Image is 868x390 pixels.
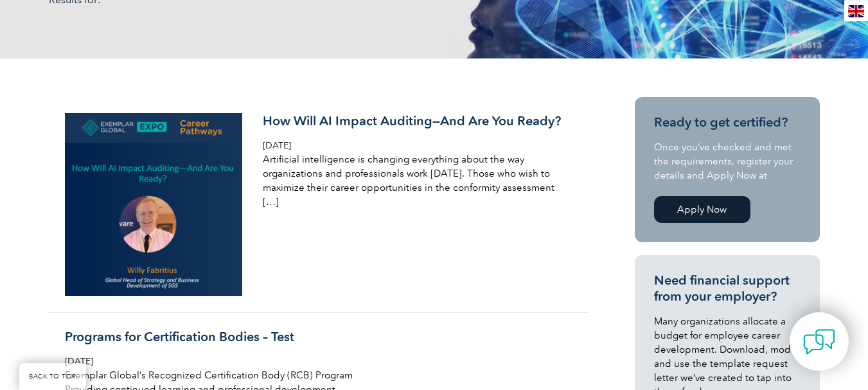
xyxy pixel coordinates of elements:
span: [DATE] [263,140,291,151]
h3: Programs for Certification Bodies – Test [65,329,369,345]
h3: Ready to get certified? [654,114,801,130]
h3: How Will AI Impact Auditing—And Are You Ready? [263,113,567,129]
a: BACK TO TOP [19,363,86,390]
a: Apply Now [654,196,750,223]
span: [DATE] [65,356,93,367]
p: Artificial intelligence is changing everything about the way organizations and professionals work... [263,152,567,209]
img: en [848,5,864,17]
a: How Will AI Impact Auditing—And Are You Ready? [DATE] Artificial intelligence is changing everyth... [49,97,589,313]
h3: Need financial support from your employer? [654,272,801,305]
p: Once you’ve checked and met the requirements, register your details and Apply Now at [654,140,801,182]
img: Screenshot-2025-09-08-101834-291x300.png [65,113,243,296]
img: contact-chat.png [803,326,835,358]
